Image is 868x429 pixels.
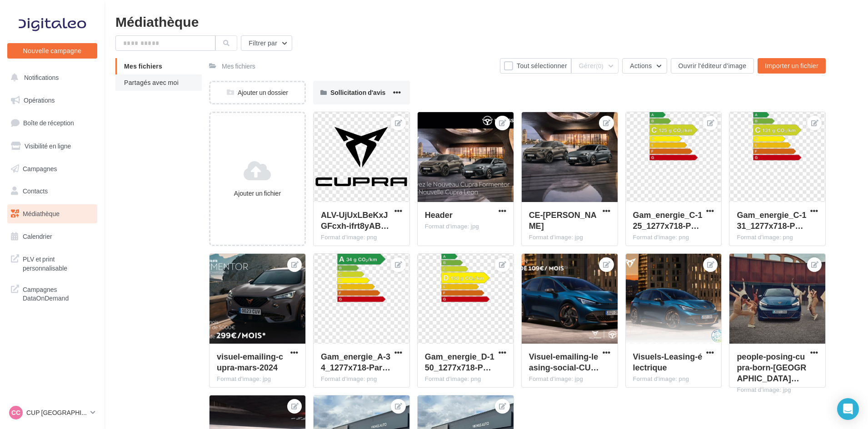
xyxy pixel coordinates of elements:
div: Open Intercom Messenger [837,398,859,420]
button: Nouvelle campagne [7,43,97,59]
span: CC [11,408,20,417]
div: Format d'image: png [633,233,714,242]
div: Format d'image: png [633,375,714,383]
span: Header [425,210,453,220]
p: CUP [GEOGRAPHIC_DATA] [26,408,87,417]
span: Notifications [24,74,59,81]
button: Filtrer par [241,35,292,51]
div: Format d'image: jpg [529,375,610,383]
span: (0) [596,62,604,69]
div: Format d'image: png [321,233,402,242]
span: Campagnes [23,164,57,172]
div: Ajouter un dossier [210,88,304,97]
span: PLV et print personnalisable [23,253,94,272]
div: Médiathèque [115,15,857,28]
a: Opérations [5,91,99,110]
div: Ajouter un fichier [214,189,301,198]
div: Format d'image: png [321,375,402,383]
a: Boîte de réception [5,113,99,133]
a: Campagnes [5,159,99,178]
div: Format d'image: jpg [217,375,298,383]
a: Campagnes DataOnDemand [5,280,99,306]
a: Contacts [5,182,99,201]
span: Campagnes DataOnDemand [23,283,94,303]
span: Gam_energie_D-150_1277x718-Partenaires_POS_RVB [425,351,494,372]
div: Format d'image: png [737,233,818,242]
a: Calendrier [5,227,99,246]
span: Importer un fichier [765,62,818,69]
span: Mes fichiers [124,62,162,70]
span: Partagés avec moi [124,79,179,86]
span: Médiathèque [23,210,60,217]
span: ALV-UjUxLBeKxJGFcxh-ifrt8yABP597wAf-YI-RxVn1au-qTepNcTlw [321,210,389,231]
span: visuel-emailing-cupra-mars-2024 [217,351,283,372]
span: Sollicitation d'avis [330,89,385,96]
a: Visibilité en ligne [5,137,99,156]
span: Gam_energie_A-34_1277x718-Partenaires_POS_RVB [321,351,390,372]
a: CC CUP [GEOGRAPHIC_DATA] [7,404,97,421]
span: Gam_energie_C-125_1277x718-Partenaires_POS_RVB [633,210,703,231]
div: Format d'image: jpg [425,222,506,231]
button: Actions [622,58,667,74]
span: Actions [630,62,652,69]
span: Calendrier [23,232,52,240]
span: Visibilité en ligne [25,142,71,150]
button: Tout sélectionner [500,58,571,74]
span: Contacts [23,187,48,195]
a: Médiathèque [5,204,99,223]
div: Format d'image: png [425,375,506,383]
span: Opérations [24,96,55,104]
button: Ouvrir l'éditeur d'image [671,58,754,74]
span: CE-Leon-Formentor [529,210,597,231]
span: Visuel-emailing-leasing-social-CUPRA [529,351,599,372]
div: Format d'image: jpg [737,386,818,394]
div: Mes fichiers [222,62,255,71]
span: Gam_energie_C-131_1277x718-Partenaires_POS_RVB [737,210,806,231]
span: Visuels-Leasing-électrique [633,351,703,372]
button: Gérer(0) [571,58,619,74]
div: Format d'image: jpg [529,233,610,242]
button: Importer un fichier [758,58,826,74]
a: PLV et print personnalisable [5,249,99,276]
span: Boîte de réception [23,119,74,127]
span: people-posing-cupra-born-aurora-parked [737,351,806,383]
button: Notifications [5,68,95,87]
